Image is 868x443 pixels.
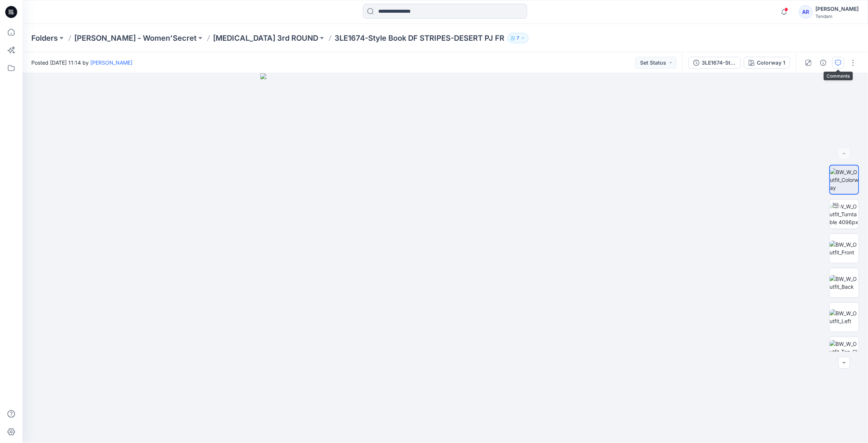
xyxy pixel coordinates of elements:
[830,168,858,192] img: BW_W_Outfit_Colorway
[830,241,859,256] img: BW_W_Outfit_Front
[31,59,132,66] span: Posted [DATE] 11:14 by
[507,33,529,43] button: 7
[90,59,132,66] a: [PERSON_NAME]
[757,59,785,67] div: Colorway 1
[815,13,859,19] div: Tendam
[817,57,829,69] button: Details
[744,57,790,69] button: Colorway 1
[74,33,197,43] a: [PERSON_NAME] - Women'Secret
[702,59,736,67] div: 3LE1674-Style Book DF STRIPES-DESERT PJ FR
[830,340,859,363] img: BW_W_Outfit_Top_CloseUp
[335,33,504,43] p: 3LE1674-Style Book DF STRIPES-DESERT PJ FR
[830,202,859,226] img: BW_W_Outfit_Turntable 4096px
[213,33,318,43] a: [MEDICAL_DATA] 3rd ROUND
[517,34,519,42] p: 7
[260,73,630,443] img: eyJhbGciOiJIUzI1NiIsImtpZCI6IjAiLCJzbHQiOiJzZXMiLCJ0eXAiOiJKV1QifQ.eyJkYXRhIjp7InR5cGUiOiJzdG9yYW...
[815,4,859,13] div: [PERSON_NAME]
[799,5,812,19] div: AR
[31,33,58,43] a: Folders
[689,57,741,69] button: 3LE1674-Style Book DF STRIPES-DESERT PJ FR
[830,275,859,291] img: BW_W_Outfit_Back
[830,309,859,325] img: BW_W_Outfit_Left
